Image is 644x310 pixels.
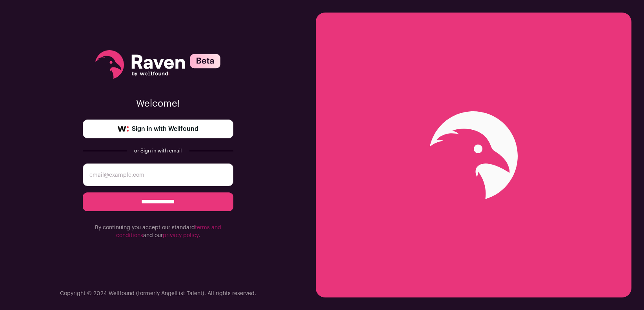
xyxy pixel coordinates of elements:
[83,163,233,186] input: email@example.com
[163,233,198,238] a: privacy policy
[83,98,233,110] p: Welcome!
[83,224,233,239] p: By continuing you accept our standard and our .
[60,290,256,297] p: Copyright © 2024 Wellfound (formerly AngelList Talent). All rights reserved.
[133,148,183,154] div: or Sign in with email
[83,120,233,138] a: Sign in with Wellfound
[132,124,198,134] span: Sign in with Wellfound
[118,126,129,132] img: wellfound-symbol-flush-black-fb3c872781a75f747ccb3a119075da62bfe97bd399995f84a933054e44a575c4.png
